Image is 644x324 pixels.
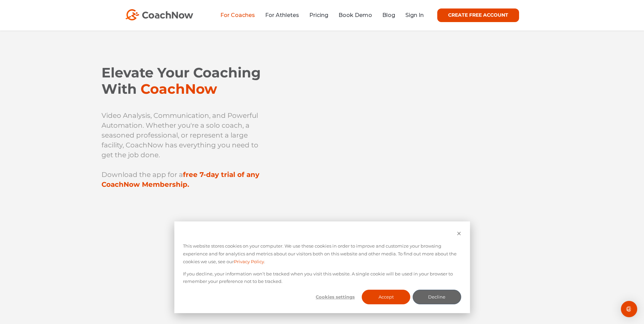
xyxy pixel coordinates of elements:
[311,290,360,304] button: Cookies settings
[621,301,637,317] div: Open Intercom Messenger
[174,221,470,313] div: Cookie banner
[457,230,461,238] button: Dismiss cookie banner
[405,12,424,18] a: Sign In
[265,12,299,18] a: For Athletes
[102,170,269,190] p: Download the app for a
[102,64,261,97] span: Elevate Your Coaching With
[338,12,372,18] a: Book Demo
[296,72,543,213] iframe: YouTube video player
[183,270,461,286] p: If you decline, your information won’t be tracked when you visit this website. A single cookie wi...
[102,111,269,160] p: Video Analysis, Communication, and Powerful Automation. Whether you're a solo coach, a seasoned p...
[102,199,220,231] iframe: Embedded CTA
[437,8,519,22] a: CREATE FREE ACCOUNT
[220,12,255,18] a: For Coaches
[412,290,461,304] button: Decline
[362,290,410,304] button: Accept
[102,170,259,188] strong: free 7-day trial of any CoachNow Membership.
[234,258,264,266] a: Privacy Policy
[183,242,461,265] p: This website stores cookies on your computer. We use these cookies in order to improve and custom...
[125,9,193,20] img: CoachNow Logo
[141,80,217,97] span: CoachNow
[382,12,395,18] a: Blog
[309,12,328,18] a: Pricing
